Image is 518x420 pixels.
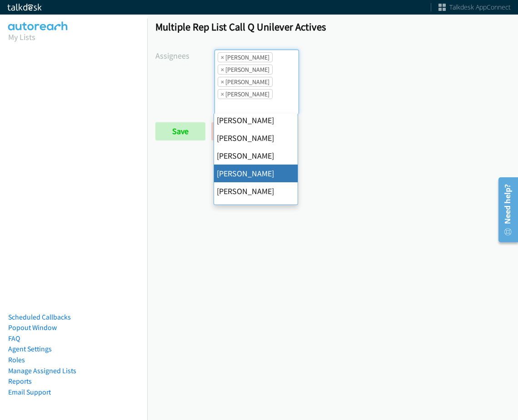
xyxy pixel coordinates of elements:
[8,334,20,343] a: FAQ
[155,50,214,62] label: Assignees
[155,20,510,33] h1: Multiple Rep List Call Q Unilever Actives
[221,90,224,99] span: ×
[214,147,298,165] li: [PERSON_NAME]
[218,77,273,87] li: Daquaya Johnson
[438,3,511,12] a: Talkdesk AppConnect
[8,313,71,321] a: Scheduled Callbacks
[492,174,518,246] iframe: Resource Center
[8,388,51,396] a: Email Support
[8,323,57,332] a: Popout Window
[8,32,35,42] a: My Lists
[218,89,273,99] li: Jasmin Martinez
[214,200,298,218] li: [PERSON_NAME]
[214,129,298,147] li: [PERSON_NAME]
[214,182,298,200] li: [PERSON_NAME]
[155,122,205,140] input: Save
[221,53,224,62] span: ×
[8,366,76,375] a: Manage Assigned Lists
[8,345,52,353] a: Agent Settings
[8,355,25,364] a: Roles
[214,165,298,182] li: [PERSON_NAME]
[214,111,298,129] li: [PERSON_NAME]
[221,65,224,74] span: ×
[218,52,273,62] li: Alana Ruiz
[8,377,32,385] a: Reports
[218,65,273,75] li: Charles Ross
[211,122,262,140] a: Back
[221,77,224,86] span: ×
